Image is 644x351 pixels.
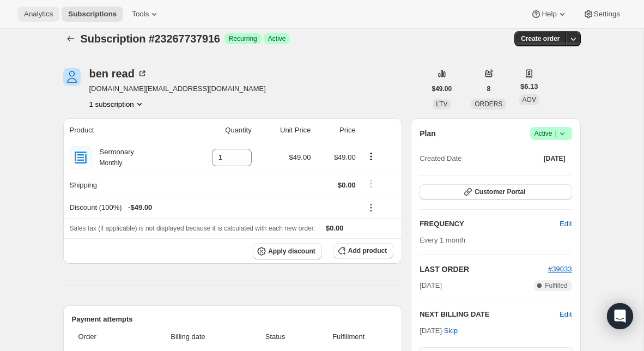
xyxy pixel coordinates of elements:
th: Unit Price [255,118,314,142]
span: $6.13 [520,81,538,92]
span: $49.00 [289,153,311,161]
span: Apply discount [268,247,315,256]
button: Customer Portal [420,184,572,199]
button: Create order [514,31,566,46]
span: Tools [132,10,149,19]
button: Skip [438,322,464,340]
img: product img [70,147,92,168]
button: Analytics [17,7,59,22]
span: Active [534,128,568,139]
span: $0.00 [326,224,344,232]
span: Created Date [420,153,461,164]
th: Quantity [181,118,255,142]
h2: Payment attempts [72,314,394,325]
span: - $49.00 [128,202,152,213]
span: Add product [348,246,387,255]
button: Tools [125,7,166,22]
button: Help [524,7,574,22]
button: Settings [576,7,627,22]
div: ben read [89,68,148,79]
h2: NEXT BILLING DATE [420,309,560,320]
span: ben read [63,68,81,86]
button: Product actions [89,99,145,110]
a: #39033 [548,265,572,273]
th: Product [63,118,181,142]
th: Price [314,118,359,142]
span: Skip [444,325,458,336]
span: Settings [594,10,620,19]
button: Edit [553,215,578,233]
h2: Plan [420,128,436,139]
th: Shipping [63,173,181,197]
span: [DATE] · [420,326,458,335]
button: Apply discount [253,243,322,259]
span: Customer Portal [475,187,525,196]
span: Edit [560,219,572,229]
span: Fulfillment [310,331,387,342]
span: Analytics [24,10,53,19]
span: [DOMAIN_NAME][EMAIL_ADDRESS][DOMAIN_NAME] [89,83,266,94]
span: [DATE] [544,154,566,163]
span: Every 1 month [420,236,465,244]
span: Status [247,331,303,342]
span: Fulfilled [545,281,567,290]
span: ORDERS [475,100,502,108]
span: Create order [521,34,560,43]
span: 8 [487,84,491,93]
button: $49.00 [426,81,459,96]
div: Open Intercom Messenger [607,303,633,329]
span: Help [542,10,556,19]
span: Active [268,34,286,43]
th: Order [72,325,133,349]
button: Product actions [362,150,380,162]
button: Edit [560,309,572,320]
small: Monthly [100,159,123,167]
h2: LAST ORDER [420,264,548,275]
button: Add product [333,243,393,258]
button: Subscriptions [62,7,123,22]
div: Discount (100%) [70,202,356,213]
span: Subscription #23267737916 [81,33,220,45]
span: $0.00 [338,181,356,189]
span: AOV [523,96,536,104]
span: Billing date [136,331,240,342]
span: $49.00 [334,153,356,161]
span: LTV [436,100,447,108]
span: Sales tax (if applicable) is not displayed because it is calculated with each new order. [70,225,315,232]
button: Subscriptions [63,31,78,46]
span: Recurring [229,34,257,43]
span: Subscriptions [68,10,117,19]
span: [DATE] [420,280,442,291]
span: | [555,129,556,138]
div: Sermonary [92,147,135,168]
button: 8 [481,81,497,96]
button: Shipping actions [362,178,380,190]
button: #39033 [548,264,572,275]
button: [DATE] [537,151,572,166]
h2: FREQUENCY [420,219,560,229]
span: $49.00 [432,84,452,93]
